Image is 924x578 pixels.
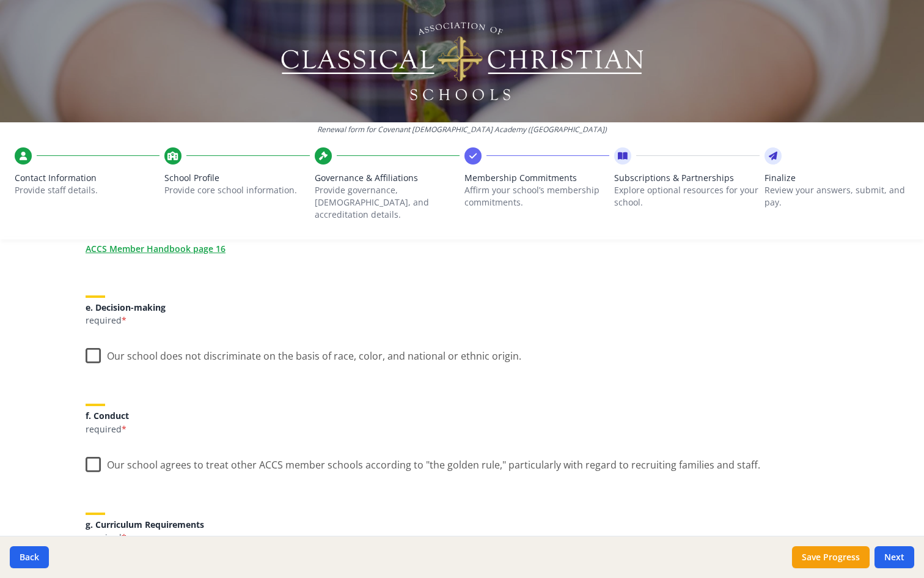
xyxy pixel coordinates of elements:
[86,314,838,327] p: required
[86,411,838,420] h5: f. Conduct
[86,532,838,544] p: required
[86,340,521,366] label: Our school does not discriminate on the basis of race, color, and national or ethnic origin.
[315,172,460,184] span: Governance & Affiliations
[315,184,460,221] p: Provide governance, [DEMOGRAPHIC_DATA], and accreditation details.
[86,520,838,529] h5: g. Curriculum Requirements
[875,546,914,568] button: Next
[86,303,838,312] h5: e. Decision-making
[614,172,759,184] span: Subscriptions & Partnerships
[765,172,909,184] span: Finalize
[86,423,838,435] p: required
[279,18,645,104] img: Logo
[792,546,870,568] button: Save Progress
[614,184,759,209] p: Explore optional resources for your school.
[10,546,49,568] button: Back
[86,449,760,475] label: Our school agrees to treat other ACCS member schools according to "the golden rule," particularly...
[464,184,609,209] p: Affirm your school’s membership commitments.
[164,172,309,184] span: School Profile
[464,172,609,184] span: Membership Commitments
[15,172,159,184] span: Contact Information
[15,184,159,196] p: Provide staff details.
[164,184,309,196] p: Provide core school information.
[765,184,909,209] p: Review your answers, submit, and pay.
